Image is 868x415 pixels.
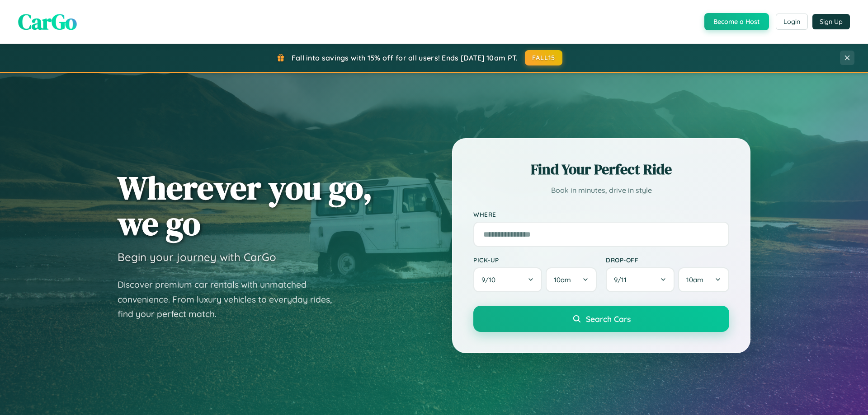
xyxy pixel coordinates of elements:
[118,250,276,264] h3: Begin your journey with CarGo
[118,277,344,322] p: Discover premium car rentals with unmatched convenience. From luxury vehicles to everyday rides, ...
[118,170,373,241] h1: Wherever you go, we go
[473,267,542,292] button: 9/10
[776,14,808,30] button: Login
[473,159,729,179] h2: Find Your Perfect Ride
[473,210,729,218] label: Where
[481,275,500,284] span: 9 / 10
[546,267,597,292] button: 10am
[614,275,631,284] span: 9 / 11
[292,53,518,62] span: Fall into savings with 15% off for all users! Ends [DATE] 10am PT.
[704,13,769,30] button: Become a Host
[473,256,597,264] label: Pick-up
[606,256,729,264] label: Drop-off
[586,314,631,324] span: Search Cars
[686,275,703,284] span: 10am
[473,306,729,332] button: Search Cars
[18,7,77,37] span: CarGo
[606,267,675,292] button: 9/11
[525,50,563,65] button: FALL15
[678,267,729,292] button: 10am
[812,14,850,29] button: Sign Up
[554,275,571,284] span: 10am
[473,184,729,197] p: Book in minutes, drive in style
